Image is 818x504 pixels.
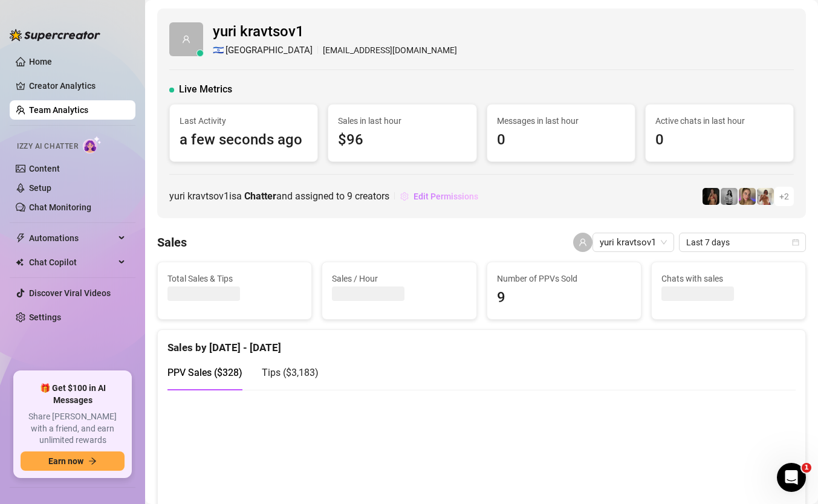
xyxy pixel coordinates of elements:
span: Edit Permissions [414,192,478,201]
span: Chat Copilot [29,253,115,272]
span: 9 [347,190,352,202]
span: Sales in last hour [338,114,466,128]
span: 0 [655,129,784,152]
div: Sales by [DATE] - [DATE] [167,330,796,356]
div: [EMAIL_ADDRESS][DOMAIN_NAME] [213,44,457,58]
span: 🇮🇱 [213,44,224,58]
span: Last Activity [180,114,308,128]
span: calendar [792,239,799,246]
a: Team Analytics [29,105,88,115]
span: Messages in last hour [497,114,625,128]
img: Chat Copilot [16,258,24,267]
a: Setup [29,183,51,193]
img: D [703,188,719,205]
button: Edit Permissions [400,187,479,206]
span: Tips ( $3,183 ) [262,367,319,378]
span: thunderbolt [16,233,25,243]
span: Earn now [48,456,83,466]
span: 🎁 Get $100 in AI Messages [21,383,125,406]
a: Content [29,164,60,173]
span: a few seconds ago [180,129,308,152]
span: yuri kravtsov1 is a and assigned to creators [169,189,389,204]
a: Creator Analytics [29,76,126,95]
span: Last 7 days [686,233,799,251]
span: Total Sales & Tips [167,272,302,285]
span: 1 [802,463,811,473]
img: Cherry [739,188,756,205]
span: 9 [497,286,631,309]
span: Share [PERSON_NAME] with a friend, and earn unlimited rewards [21,411,125,447]
span: arrow-right [88,457,97,465]
b: Chatter [244,190,276,202]
span: + 2 [779,190,789,203]
span: yuri kravtsov1 [600,233,667,251]
span: 0 [497,129,625,152]
iframe: Intercom live chat [777,463,806,492]
span: $96 [338,129,466,152]
span: setting [400,192,409,201]
a: Settings [29,312,61,322]
span: user [182,35,190,44]
img: Green [757,188,774,205]
button: Earn nowarrow-right [21,451,125,471]
span: Automations [29,228,115,248]
img: AI Chatter [83,136,102,153]
span: user [579,238,587,247]
span: Number of PPVs Sold [497,272,631,285]
span: Chats with sales [661,272,796,285]
a: Chat Monitoring [29,202,91,212]
span: yuri kravtsov1 [213,21,457,44]
span: [GEOGRAPHIC_DATA] [226,44,313,58]
img: A [721,188,738,205]
h4: Sales [157,234,187,251]
img: logo-BBDzfeDw.svg [10,29,100,41]
span: Izzy AI Chatter [17,141,78,152]
span: Active chats in last hour [655,114,784,128]
span: Sales / Hour [332,272,466,285]
span: Live Metrics [179,82,232,97]
a: Discover Viral Videos [29,288,111,298]
span: PPV Sales ( $328 ) [167,367,242,378]
a: Home [29,57,52,66]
